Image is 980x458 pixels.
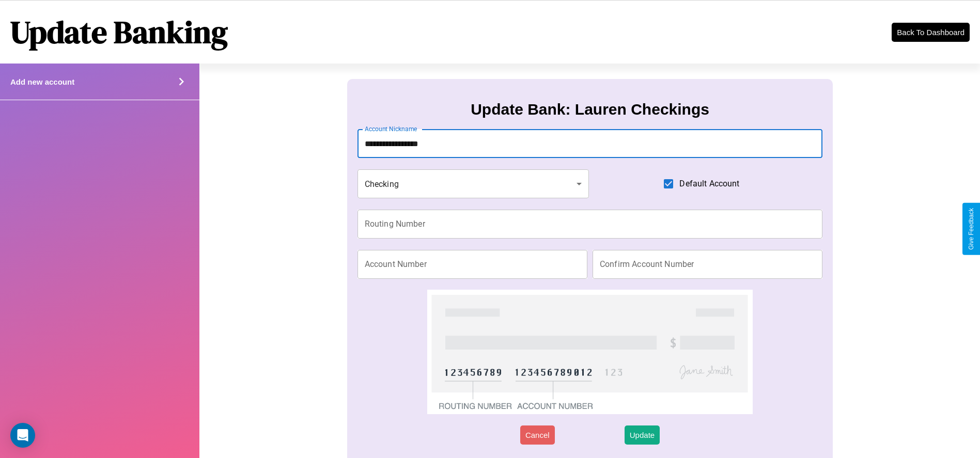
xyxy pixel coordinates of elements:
[10,11,228,53] h1: Update Banking
[892,23,970,42] button: Back To Dashboard
[679,178,739,190] span: Default Account
[968,208,975,250] div: Give Feedback
[365,124,417,133] label: Account Nickname
[625,425,660,445] button: Update
[10,423,35,448] div: Open Intercom Messenger
[10,77,74,86] h4: Add new account
[520,425,555,445] button: Cancel
[427,290,753,414] img: check
[471,101,709,118] h3: Update Bank: Lauren Checkings
[357,169,589,198] div: Checking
